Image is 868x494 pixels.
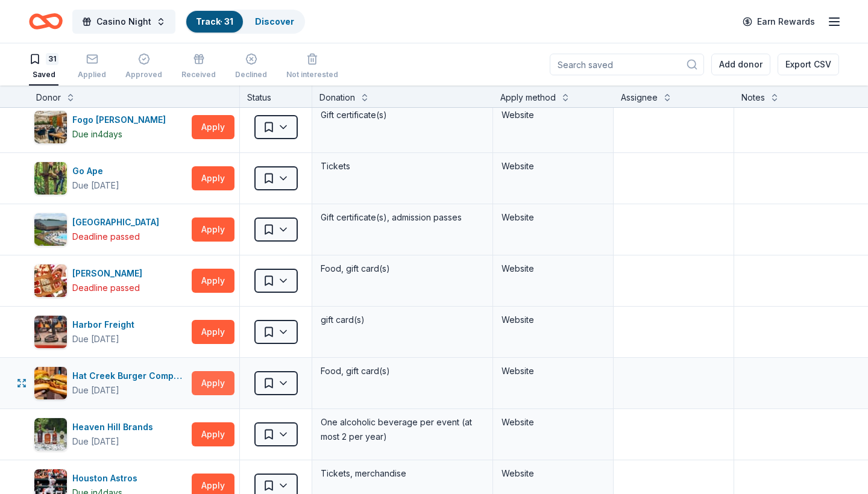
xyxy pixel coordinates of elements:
[502,108,605,122] div: Website
[29,70,58,80] div: Saved
[125,70,162,80] div: Approved
[34,316,67,348] img: Image for Harbor Freight
[319,209,485,226] div: Gift certificate(s), admission passes
[72,164,119,178] div: Go Ape
[192,320,234,344] button: Apply
[34,418,67,451] img: Image for Heaven Hill Brands
[319,311,485,328] div: gift card(s)
[29,7,63,36] a: Home
[96,14,151,29] span: Casino Night
[500,90,556,105] div: Apply method
[34,111,67,143] img: Image for Fogo de Chao
[34,264,187,298] button: Image for Grimaldi's[PERSON_NAME]Deadline passed
[34,213,67,246] img: Image for Great Wolf Lodge
[319,414,485,445] div: One alcoholic beverage per event (at most 2 per year)
[286,48,338,86] button: Not interested
[72,127,122,142] div: Due in 4 days
[192,217,234,242] button: Apply
[72,113,171,127] div: Fogo [PERSON_NAME]
[125,48,162,86] button: Approved
[735,11,822,33] a: Earn Rewards
[319,260,485,277] div: Food, gift card(s)
[741,90,765,105] div: Notes
[502,466,605,481] div: Website
[502,364,605,378] div: Website
[319,465,485,482] div: Tickets, merchandise
[185,10,305,34] button: Track· 31Discover
[319,363,485,380] div: Food, gift card(s)
[319,90,355,105] div: Donation
[72,230,140,244] div: Deadline passed
[621,90,658,105] div: Assignee
[192,269,234,293] button: Apply
[34,161,187,195] button: Image for Go ApeGo ApeDue [DATE]
[34,315,187,349] button: Image for Harbor FreightHarbor FreightDue [DATE]
[34,417,187,451] button: Image for Heaven Hill BrandsHeaven Hill BrandsDue [DATE]
[72,10,175,34] button: Casino Night
[711,54,770,75] button: Add donor
[34,367,67,399] img: Image for Hat Creek Burger Company
[34,162,67,195] img: Image for Go Ape
[72,178,119,193] div: Due [DATE]
[46,53,58,65] div: 31
[34,366,187,400] button: Image for Hat Creek Burger CompanyHat Creek Burger CompanyDue [DATE]
[192,371,234,395] button: Apply
[502,415,605,430] div: Website
[502,261,605,276] div: Website
[72,281,140,295] div: Deadline passed
[72,317,139,332] div: Harbor Freight
[34,110,187,144] button: Image for Fogo de ChaoFogo [PERSON_NAME]Due in4days
[72,383,119,398] div: Due [DATE]
[36,90,61,105] div: Donor
[240,86,312,107] div: Status
[235,48,267,86] button: Declined
[34,213,187,246] button: Image for Great Wolf Lodge[GEOGRAPHIC_DATA]Deadline passed
[502,313,605,327] div: Website
[502,159,605,174] div: Website
[778,54,839,75] button: Export CSV
[72,332,119,346] div: Due [DATE]
[72,266,147,281] div: [PERSON_NAME]
[72,215,164,230] div: [GEOGRAPHIC_DATA]
[72,471,142,486] div: Houston Astros
[181,70,216,80] div: Received
[34,264,67,297] img: Image for Grimaldi's
[78,70,106,80] div: Applied
[72,369,187,383] div: Hat Creek Burger Company
[502,210,605,225] div: Website
[192,166,234,190] button: Apply
[550,54,704,75] input: Search saved
[72,434,119,449] div: Due [DATE]
[78,48,106,86] button: Applied
[319,158,485,175] div: Tickets
[72,420,158,434] div: Heaven Hill Brands
[255,16,294,27] a: Discover
[286,70,338,80] div: Not interested
[192,422,234,446] button: Apply
[319,107,485,123] div: Gift certificate(s)
[192,115,234,139] button: Apply
[181,48,216,86] button: Received
[29,48,58,86] button: 31Saved
[235,70,267,80] div: Declined
[196,16,233,27] a: Track· 31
